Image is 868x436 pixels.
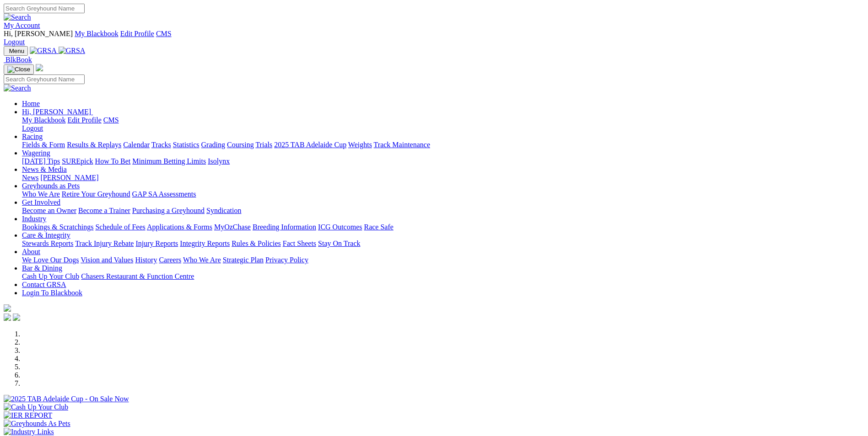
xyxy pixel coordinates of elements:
img: logo-grsa-white.png [36,64,43,71]
a: Strategic Plan [223,256,264,264]
a: We Love Our Dogs [22,256,79,264]
img: IER REPORT [4,411,52,420]
a: Bar & Dining [22,264,62,272]
a: Edit Profile [120,30,154,37]
img: GRSA [59,47,86,55]
div: My Account [4,30,864,46]
a: Become an Owner [22,207,76,214]
input: Search [4,4,85,13]
img: Industry Links [4,428,54,436]
a: Breeding Information [253,223,316,231]
a: Contact GRSA [22,281,66,288]
a: ICG Outcomes [318,223,362,231]
a: 2025 TAB Adelaide Cup [274,141,346,149]
a: History [135,256,157,264]
img: 2025 TAB Adelaide Cup - On Sale Now [4,395,129,403]
a: Logout [22,124,43,132]
img: Close [7,66,30,73]
a: Who We Are [183,256,221,264]
a: How To Bet [95,157,131,165]
a: Purchasing a Greyhound [132,207,205,214]
span: Hi, [PERSON_NAME] [22,108,91,116]
a: Fields & Form [22,141,65,149]
a: CMS [103,116,119,124]
a: SUREpick [62,157,93,165]
a: Minimum Betting Limits [132,157,206,165]
a: Racing [22,133,43,140]
a: Get Involved [22,198,60,206]
a: My Blackbook [22,116,66,124]
a: Trials [255,141,272,149]
a: Track Injury Rebate [75,239,134,247]
a: Login To Blackbook [22,289,82,297]
span: BlkBook [5,56,32,64]
img: Search [4,13,31,21]
a: Applications & Forms [147,223,212,231]
button: Toggle navigation [4,64,34,74]
img: Greyhounds As Pets [4,420,70,428]
a: News [22,174,38,181]
div: Industry [22,223,864,231]
div: Wagering [22,157,864,165]
a: Chasers Restaurant & Function Centre [81,272,194,280]
a: Hi, [PERSON_NAME] [22,108,93,116]
div: Bar & Dining [22,272,864,281]
a: Grading [201,141,225,149]
a: News & Media [22,165,67,173]
span: Menu [9,48,24,54]
a: Injury Reports [135,239,178,247]
a: BlkBook [4,56,32,64]
a: [PERSON_NAME] [40,174,98,181]
a: Integrity Reports [180,239,230,247]
a: Industry [22,215,46,223]
span: Hi, [PERSON_NAME] [4,30,73,37]
a: Wagering [22,149,50,157]
a: Stewards Reports [22,239,73,247]
a: Logout [4,38,25,46]
a: [DATE] Tips [22,157,60,165]
a: My Account [4,21,40,29]
a: Rules & Policies [232,239,281,247]
a: Track Maintenance [374,141,430,149]
a: Isolynx [208,157,230,165]
a: Vision and Values [81,256,133,264]
input: Search [4,74,85,84]
div: Get Involved [22,207,864,215]
a: Tracks [151,141,171,149]
img: Cash Up Your Club [4,403,68,411]
a: GAP SA Assessments [132,190,196,198]
a: Race Safe [364,223,393,231]
div: Racing [22,141,864,149]
a: Become a Trainer [78,207,130,214]
img: logo-grsa-white.png [4,304,11,312]
a: Who We Are [22,190,60,198]
a: Cash Up Your Club [22,272,79,280]
a: Edit Profile [68,116,102,124]
a: Home [22,100,40,107]
a: Greyhounds as Pets [22,182,80,190]
a: Bookings & Scratchings [22,223,93,231]
a: Results & Replays [67,141,121,149]
a: Care & Integrity [22,231,70,239]
img: twitter.svg [13,314,20,321]
a: My Blackbook [75,30,119,37]
a: Privacy Policy [265,256,308,264]
div: Greyhounds as Pets [22,190,864,198]
div: About [22,256,864,264]
a: Schedule of Fees [95,223,145,231]
a: Statistics [173,141,199,149]
div: Care & Integrity [22,239,864,248]
div: Hi, [PERSON_NAME] [22,116,864,133]
a: About [22,248,40,255]
div: News & Media [22,174,864,182]
a: Retire Your Greyhound [62,190,130,198]
img: Search [4,84,31,92]
img: GRSA [30,47,57,55]
a: CMS [156,30,172,37]
a: MyOzChase [214,223,251,231]
a: Stay On Track [318,239,360,247]
a: Careers [159,256,181,264]
a: Calendar [123,141,150,149]
a: Weights [348,141,372,149]
a: Fact Sheets [283,239,316,247]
